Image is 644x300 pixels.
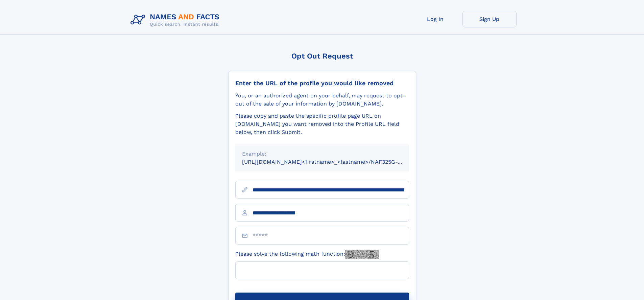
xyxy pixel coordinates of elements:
[462,11,517,27] a: Sign Up
[242,159,422,165] small: [URL][DOMAIN_NAME]<firstname>_<lastname>/NAF325G-xxxxxxxx
[235,92,409,108] div: You, or an authorized agent on your behalf, may request to opt-out of the sale of your informatio...
[242,150,402,158] div: Example:
[408,11,462,27] a: Log In
[228,52,416,60] div: Opt Out Request
[235,79,409,87] div: Enter the URL of the profile you would like removed
[235,250,379,259] label: Please solve the following math function:
[235,112,409,136] div: Please copy and paste the specific profile page URL on [DOMAIN_NAME] you want removed into the Pr...
[128,11,225,29] img: Logo Names and Facts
